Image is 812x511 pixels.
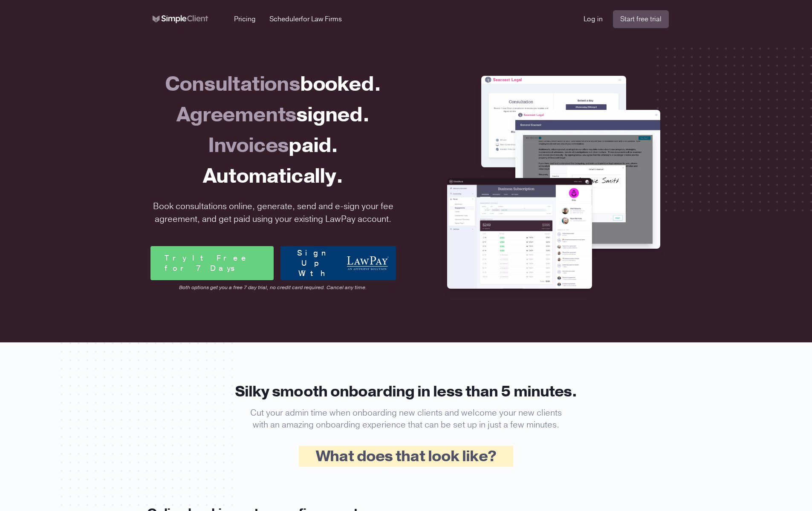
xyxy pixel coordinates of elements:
img: Draft your fee agreement in seconds. [481,76,626,167]
h3: Silky smooth onboarding in less than 5 minutes. [147,383,665,400]
a: Start free trial [613,10,669,28]
svg: SimpleClient Logo [144,11,217,28]
img: Draft your fee agreement in seconds. [515,110,660,249]
a: Schedulerfor Law Firms [269,14,342,24]
span: What does that look like? [299,446,513,467]
a: Pricing [234,14,256,24]
span: booked. [300,70,381,98]
span: for Law Firms [301,14,342,24]
div: Automatically. [150,161,396,192]
p: Cut your admin time when onboarding new clients and welcome your new clients with an amazing onbo... [243,407,570,431]
p: Book consultations online, generate, send and e-sign your fee agreement, and get paid using your ... [147,200,399,226]
a: Sign Up With [280,246,396,280]
span: Both options get you a free 7 day trial, no credit card required. Cancel any time. [150,284,396,291]
div: Agreements [150,100,396,130]
div: Consultations [150,69,396,100]
span: signed. [296,101,370,129]
a: Go to the homepage [144,11,217,28]
a: Log in [584,14,603,24]
a: Try It Free for 7 Days [150,246,274,280]
div: Invoices [150,130,396,161]
nav: Global [133,10,679,28]
img: Draft your fee agreement in seconds. [447,178,592,289]
span: paid. [289,132,338,159]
